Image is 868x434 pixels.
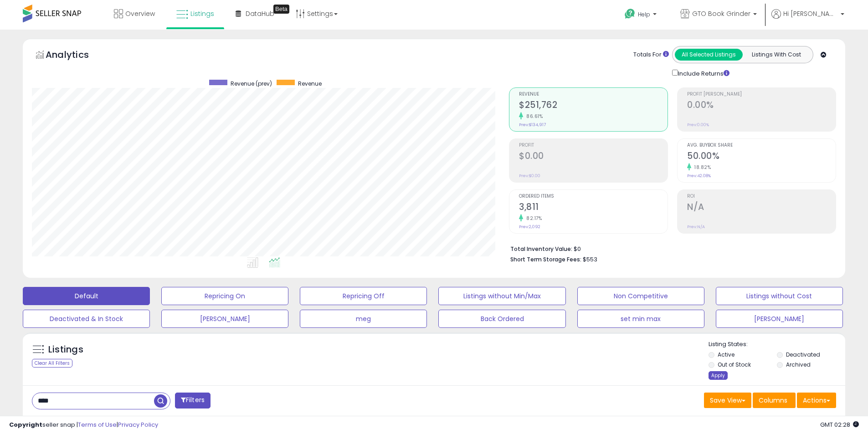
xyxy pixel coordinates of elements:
span: ROI [687,194,836,199]
h2: $0.00 [519,151,668,163]
button: All Selected Listings [675,49,743,61]
small: 18.82% [691,164,711,171]
label: Archived [786,361,811,368]
span: GTO Book Grinder [692,9,750,18]
button: [PERSON_NAME] [161,310,288,328]
span: Profit [PERSON_NAME] [687,92,836,97]
h5: Listings [48,343,83,356]
span: Help [638,10,650,18]
button: Repricing Off [300,287,427,305]
button: Save View [704,393,751,408]
button: Filters [175,393,211,408]
span: Avg. Buybox Share [687,143,836,148]
h2: N/A [687,202,836,214]
div: Tooltip anchor [273,5,289,14]
h2: $251,762 [519,100,668,112]
button: Listings without Cost [716,287,843,305]
div: Apply [709,371,728,380]
span: Ordered Items [519,194,668,199]
a: Hi [PERSON_NAME] [771,9,844,30]
a: Privacy Policy [118,420,158,429]
span: Columns [759,396,787,405]
span: DataHub [246,9,274,18]
small: 86.61% [523,113,543,120]
span: $553 [583,255,597,264]
li: $0 [510,243,829,254]
span: Listings [190,9,214,18]
button: Actions [797,393,836,408]
small: Prev: $134,917 [519,122,546,128]
h5: Analytics [46,48,107,63]
b: Total Inventory Value: [510,245,572,253]
small: Prev: 42.08% [687,173,711,179]
small: Prev: 2,092 [519,224,540,230]
div: seller snap | | [9,421,158,429]
p: Listing States: [709,340,845,349]
div: Clear All Filters [32,359,72,368]
span: Revenue [298,80,322,87]
button: Non Competitive [577,287,704,305]
button: set min max [577,310,704,328]
h2: 50.00% [687,151,836,163]
button: Back Ordered [438,310,565,328]
span: Revenue [519,92,668,97]
h2: 0.00% [687,100,836,112]
small: Prev: $0.00 [519,173,540,179]
b: Short Term Storage Fees: [510,255,581,263]
button: Repricing On [161,287,288,305]
button: Deactivated & In Stock [23,310,150,328]
small: 82.17% [523,215,542,222]
a: Help [617,1,666,30]
span: Profit [519,143,668,148]
button: meg [300,310,427,328]
h2: 3,811 [519,202,668,214]
button: Default [23,287,150,305]
small: Prev: 0.00% [687,122,709,128]
button: Listings With Cost [742,49,810,61]
label: Out of Stock [718,361,751,368]
button: Columns [753,393,796,408]
div: Include Returns [665,68,740,78]
label: Deactivated [786,351,820,358]
div: Totals For [633,51,669,59]
small: Prev: N/A [687,224,705,230]
span: Revenue (prev) [231,80,272,87]
span: 2025-09-12 02:28 GMT [820,420,859,429]
button: [PERSON_NAME] [716,310,843,328]
button: Listings without Min/Max [438,287,565,305]
span: Hi [PERSON_NAME] [783,9,838,18]
i: Get Help [624,8,636,20]
strong: Copyright [9,420,42,429]
span: Overview [125,9,155,18]
label: Active [718,351,734,358]
a: Terms of Use [78,420,117,429]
